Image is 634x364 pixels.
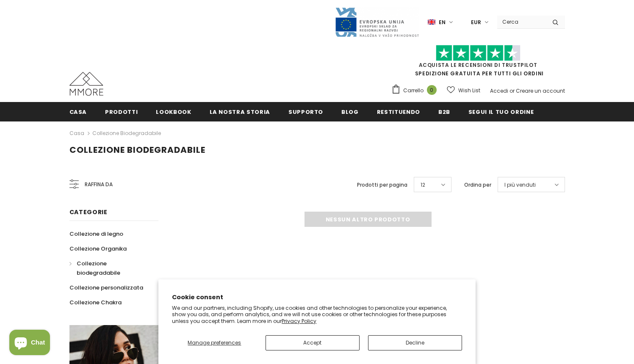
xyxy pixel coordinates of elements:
[335,7,419,38] img: Javni Razpis
[288,108,323,116] span: supporto
[69,298,122,306] span: Collezione Chakra
[188,339,241,346] span: Manage preferences
[69,295,122,310] a: Collezione Chakra
[69,256,149,280] a: Collezione biodegradabile
[421,181,425,189] span: 12
[438,102,450,121] a: B2B
[69,230,123,238] span: Collezione di legno
[77,259,120,277] span: Collezione biodegradabile
[172,305,462,325] p: We and our partners, including Shopify, use cookies and other technologies to personalize your ex...
[471,18,481,27] span: EUR
[438,108,450,116] span: B2B
[156,108,191,116] span: Lookbook
[391,49,565,77] span: SPEDIZIONE GRATUITA PER TUTTI GLI ORDINI
[464,181,491,189] label: Ordina per
[357,181,407,189] label: Prodotti per pagina
[69,241,127,256] a: Collezione Organika
[266,335,360,350] button: Accept
[490,87,508,94] a: Accedi
[92,130,161,137] a: Collezione biodegradabile
[69,280,143,295] a: Collezione personalizzata
[504,181,536,189] span: I più venduti
[509,87,515,94] span: or
[210,108,270,116] span: La nostra storia
[105,102,138,121] a: Prodotti
[85,180,113,189] span: Raffina da
[341,102,359,121] a: Blog
[436,45,520,61] img: Fidati di Pilot Stars
[7,330,53,357] inbox-online-store-chat: Shopify online store chat
[428,19,435,26] img: i-lang-1.png
[69,226,123,241] a: Collezione di legno
[403,86,424,95] span: Carrello
[377,108,420,116] span: Restituendo
[69,72,103,96] img: Casi MMORE
[288,102,323,121] a: supporto
[468,102,534,121] a: Segui il tuo ordine
[341,108,359,116] span: Blog
[69,102,87,121] a: Casa
[391,84,441,97] a: Carrello 0
[172,335,257,350] button: Manage preferences
[69,245,127,253] span: Collezione Organika
[282,317,316,325] a: Privacy Policy
[497,16,546,28] input: Search Site
[69,284,143,292] span: Collezione personalizzata
[172,293,462,302] h2: Cookie consent
[419,61,537,69] a: Acquista le recensioni di TrustPilot
[156,102,191,121] a: Lookbook
[427,85,437,95] span: 0
[447,83,480,98] a: Wish List
[458,86,480,95] span: Wish List
[69,108,87,116] span: Casa
[105,108,138,116] span: Prodotti
[69,208,108,216] span: Categorie
[439,18,446,27] span: en
[468,108,534,116] span: Segui il tuo ordine
[516,87,565,94] a: Creare un account
[335,18,419,25] a: Javni Razpis
[69,128,84,138] a: Casa
[377,102,420,121] a: Restituendo
[69,144,205,156] span: Collezione biodegradabile
[368,335,462,350] button: Decline
[210,102,270,121] a: La nostra storia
